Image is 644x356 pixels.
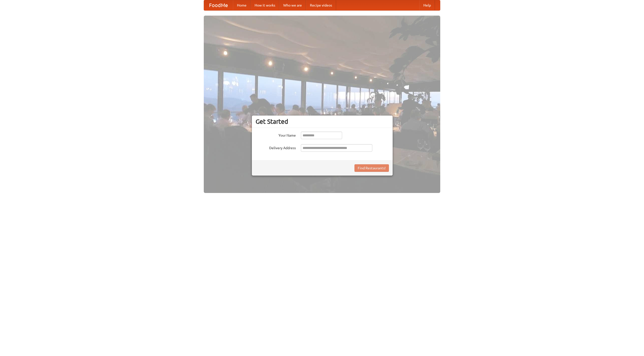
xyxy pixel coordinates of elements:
a: Help [419,0,435,10]
a: Home [233,0,251,10]
a: FoodMe [204,0,233,10]
button: Find Restaurants! [354,164,389,172]
h3: Get Started [256,118,389,125]
label: Delivery Address [256,144,296,150]
a: Recipe videos [306,0,336,10]
a: How it works [251,0,279,10]
a: Who we are [279,0,306,10]
label: Your Name [256,132,296,138]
